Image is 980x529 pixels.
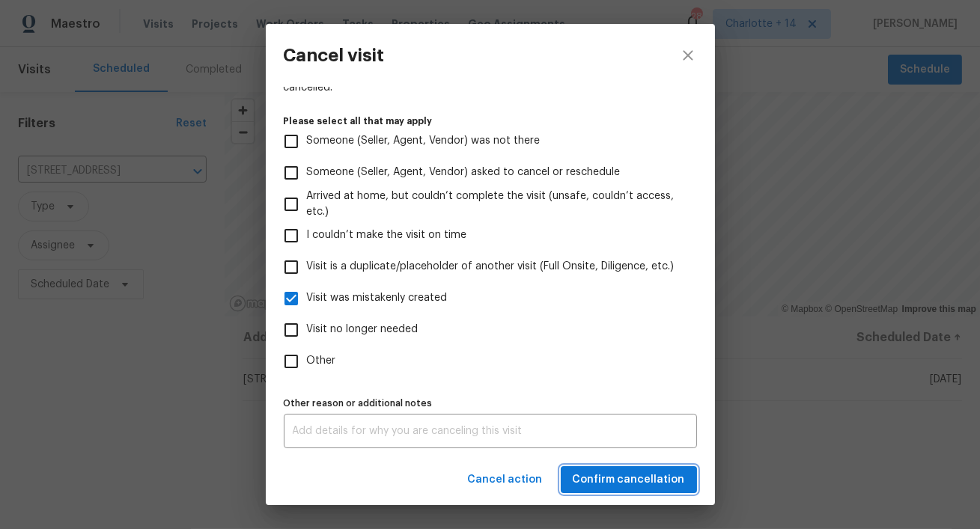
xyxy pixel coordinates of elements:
span: Cancel action [468,471,543,489]
span: Someone (Seller, Agent, Vendor) was not there [307,133,541,149]
button: close [661,24,715,87]
span: Visit was mistakenly created [307,290,448,306]
label: Please select all that may apply [284,117,697,126]
span: Confirm cancellation [573,471,685,489]
label: Other reason or additional notes [284,399,697,408]
span: Arrived at home, but couldn’t complete the visit (unsafe, couldn’t access, etc.) [307,189,685,220]
h3: Cancel visit [284,45,385,66]
button: Cancel action [462,466,549,494]
span: Visit is a duplicate/placeholder of another visit (Full Onsite, Diligence, etc.) [307,259,675,275]
span: Someone (Seller, Agent, Vendor) asked to cancel or reschedule [307,165,621,180]
span: Visit no longer needed [307,322,419,337]
span: I couldn’t make the visit on time [307,227,467,243]
span: Other [307,353,336,369]
button: Confirm cancellation [561,466,697,494]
